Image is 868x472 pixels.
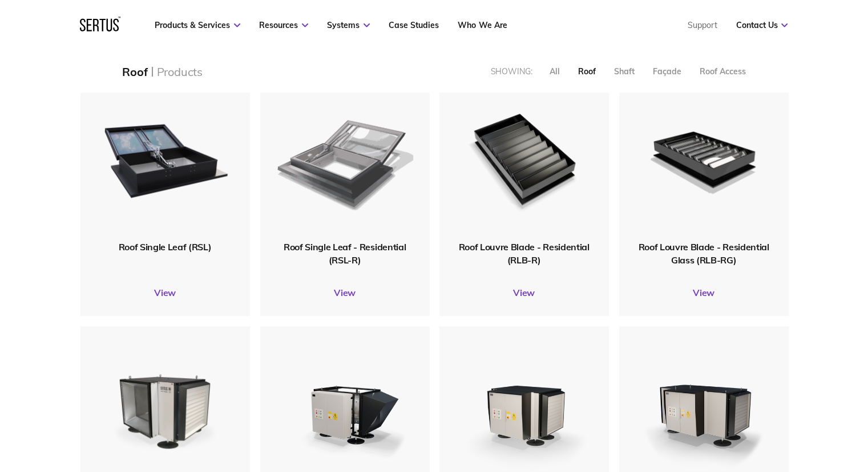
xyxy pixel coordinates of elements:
span: Roof Single Leaf (RSL) [119,241,212,253]
div: All [549,66,559,77]
a: Support [687,20,717,30]
div: Façade [652,66,681,77]
div: Showing: [491,66,532,77]
a: Systems [327,20,370,30]
div: Roof Access [699,66,745,77]
div: Roof [578,66,595,77]
a: Products & Services [155,20,240,30]
a: Who We Are [458,20,507,30]
div: Roof [122,65,147,79]
a: View [80,287,250,298]
span: Roof Single Leaf - Residential (RSL-R) [284,241,406,265]
a: View [619,287,789,298]
a: View [260,287,430,298]
span: Roof Louvre Blade - Residential (RLB-R) [458,241,589,265]
a: Contact Us [736,20,788,30]
div: Products [157,65,203,79]
iframe: Chat Widget [663,340,868,472]
a: Resources [259,20,308,30]
a: View [439,287,609,298]
span: Roof Louvre Blade - Residential Glass (RLB-RG) [638,241,769,265]
a: Case Studies [389,20,439,30]
div: Shaft [613,66,634,77]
